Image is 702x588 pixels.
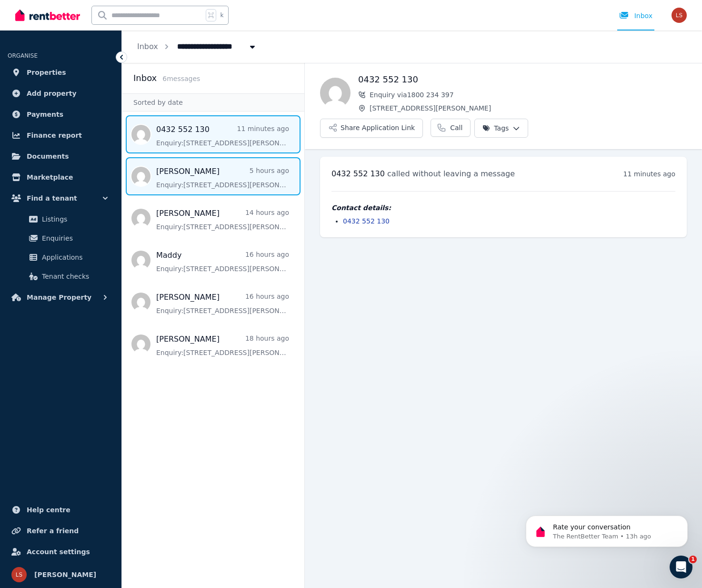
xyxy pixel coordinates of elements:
[672,8,687,23] img: Lauren Shead
[8,521,114,540] a: Refer a friend
[122,112,304,367] nav: Message list
[42,213,106,225] span: Listings
[27,151,69,162] span: Documents
[156,124,289,148] a: 0432 552 13011 minutes agoEnquiry:[STREET_ADDRESS][PERSON_NAME].
[42,271,106,282] span: Tenant checks
[162,75,200,82] span: 6 message s
[670,556,692,578] iframe: Intercom live chat
[619,11,652,20] div: Inbox
[8,168,114,187] a: Marketplace
[8,147,114,166] a: Documents
[42,233,106,244] span: Enquiries
[320,78,351,108] img: 0432 552 130
[8,52,38,59] span: ORGANISE
[331,169,385,178] span: 0432 552 130
[27,546,90,558] span: Account settings
[11,210,110,229] a: Listings
[482,123,509,133] span: Tags
[8,126,114,145] a: Finance report
[11,567,27,582] img: Lauren Shead
[15,8,80,22] img: RentBetter
[8,63,114,82] a: Properties
[11,267,110,286] a: Tenant checks
[133,71,157,85] h2: Inbox
[156,334,289,357] a: [PERSON_NAME]18 hours agoEnquiry:[STREET_ADDRESS][PERSON_NAME].
[689,556,697,563] span: 1
[511,496,702,562] iframe: Intercom notifications message
[370,90,687,100] span: Enquiry via 1800 234 397
[156,208,289,232] a: [PERSON_NAME]14 hours agoEnquiry:[STREET_ADDRESS][PERSON_NAME].
[156,166,289,190] a: [PERSON_NAME]5 hours agoEnquiry:[STREET_ADDRESS][PERSON_NAME].
[137,42,158,51] a: Inbox
[8,189,114,208] button: Find a tenant
[8,84,114,103] a: Add property
[156,250,289,274] a: Maddy16 hours agoEnquiry:[STREET_ADDRESS][PERSON_NAME].
[122,30,272,63] nav: Breadcrumb
[8,105,114,124] a: Payments
[27,292,91,303] span: Manage Property
[156,292,289,315] a: [PERSON_NAME]16 hours agoEnquiry:[STREET_ADDRESS][PERSON_NAME].
[320,119,423,138] button: Share Application Link
[331,203,675,213] h4: Contact details:
[450,123,462,132] span: Call
[27,67,66,78] span: Properties
[27,172,73,183] span: Marketplace
[11,248,110,267] a: Applications
[27,193,77,204] span: Find a tenant
[343,217,390,225] a: 0432 552 130
[8,542,114,561] a: Account settings
[623,170,675,178] time: 11 minutes ago
[11,229,110,248] a: Enquiries
[8,500,114,519] a: Help centre
[27,88,77,99] span: Add property
[370,103,687,113] span: [STREET_ADDRESS][PERSON_NAME]
[27,109,63,120] span: Payments
[27,504,70,516] span: Help centre
[122,93,304,112] div: Sorted by date
[27,525,79,537] span: Refer a friend
[34,569,96,580] span: [PERSON_NAME]
[220,11,223,19] span: k
[42,252,106,263] span: Applications
[358,73,687,86] h1: 0432 552 130
[431,119,471,137] a: Call
[8,288,114,307] button: Manage Property
[27,130,82,141] span: Finance report
[474,119,528,138] button: Tags
[387,169,515,178] span: called without leaving a message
